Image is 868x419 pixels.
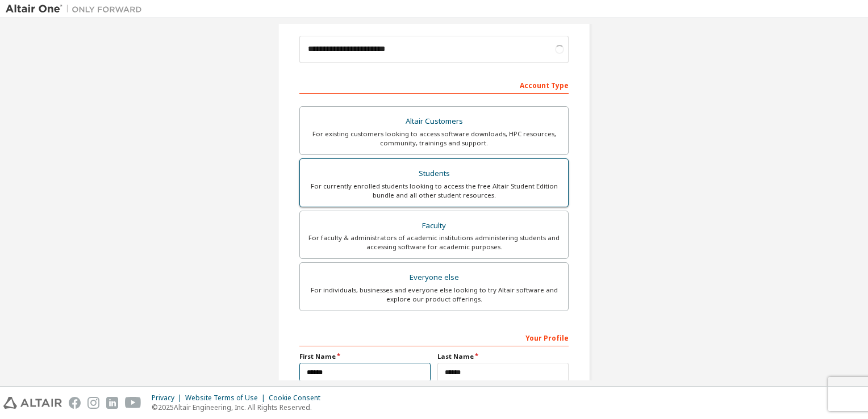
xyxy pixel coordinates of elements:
div: For currently enrolled students looking to access the free Altair Student Edition bundle and all ... [307,182,561,200]
img: youtube.svg [125,397,141,409]
div: For faculty & administrators of academic institutions administering students and accessing softwa... [307,233,561,252]
div: Website Terms of Use [185,393,269,403]
label: First Name [299,352,431,361]
img: Altair One [6,3,148,15]
div: Privacy [152,393,185,403]
div: Your Profile [299,328,569,346]
div: Altair Customers [307,114,561,129]
div: Faculty [307,218,561,234]
div: Cookie Consent [269,393,327,403]
p: © 2025 Altair Engineering, Inc. All Rights Reserved. [152,403,327,412]
img: instagram.svg [87,397,99,409]
img: linkedin.svg [106,397,118,409]
div: For individuals, businesses and everyone else looking to try Altair software and explore our prod... [307,286,561,304]
div: For existing customers looking to access software downloads, HPC resources, community, trainings ... [307,129,561,148]
div: Students [307,166,561,182]
img: facebook.svg [69,397,81,409]
div: Everyone else [307,270,561,286]
img: altair_logo.svg [3,397,62,409]
div: Account Type [299,76,569,94]
label: Last Name [437,352,569,361]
